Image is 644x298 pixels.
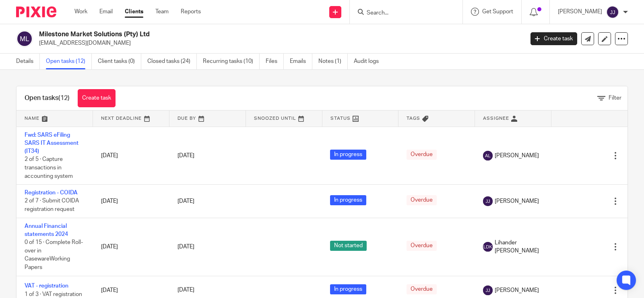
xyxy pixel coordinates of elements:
span: In progress [330,195,366,205]
a: Details [16,54,40,69]
span: Not started [330,241,367,251]
a: Clients [125,8,143,16]
p: [PERSON_NAME] [558,8,602,16]
a: Audit logs [354,54,385,69]
a: VAT - registration [25,283,68,289]
a: Annual Financial statements 2024 [25,223,68,237]
span: In progress [330,150,366,160]
span: Status [330,116,351,121]
a: Open tasks (12) [46,54,92,69]
span: 2 of 7 · Submit COIDA registration request [25,198,79,213]
img: svg%3E [483,196,493,206]
span: [DATE] [178,153,194,158]
a: Reports [181,8,201,16]
span: Overdue [407,284,437,294]
span: (12) [58,95,70,101]
a: Notes (1) [318,54,348,69]
a: Create task [78,89,116,107]
a: Work [74,8,87,16]
img: svg%3E [483,151,493,160]
span: Snoozed Until [254,116,296,121]
a: Recurring tasks (10) [203,54,260,69]
span: 1 of 3 · VAT registration [25,292,82,297]
span: 2 of 5 · Capture transactions in accounting system [25,157,73,179]
img: Pixie [16,6,56,17]
span: Tags [407,116,420,121]
span: [DATE] [178,244,194,250]
a: Team [155,8,169,16]
td: [DATE] [93,218,169,276]
a: Files [266,54,284,69]
span: Overdue [407,195,437,205]
img: svg%3E [16,30,33,47]
a: Create task [530,32,577,45]
span: 0 of 15 · Complete Roll-over in CasewareWorking Papers [25,240,83,271]
span: Filter [609,95,621,101]
span: [PERSON_NAME] [495,152,539,160]
td: [DATE] [93,185,169,218]
span: [DATE] [178,198,194,204]
span: [PERSON_NAME] [495,197,539,205]
img: svg%3E [483,242,493,252]
h1: Open tasks [25,94,70,102]
span: In progress [330,284,366,294]
a: Email [99,8,113,16]
input: Search [366,10,438,17]
a: Emails [290,54,312,69]
span: Overdue [407,241,437,251]
img: svg%3E [606,6,619,19]
h2: Milestone Market Solutions (Pty) Ltd [39,30,423,39]
a: Fwd: SARS eFiling SARS IT Assessment (IT34) [25,132,78,154]
span: Overdue [407,150,437,160]
td: [DATE] [93,127,169,185]
span: [PERSON_NAME] [495,286,539,294]
a: Closed tasks (24) [147,54,197,69]
img: svg%3E [483,285,493,295]
span: Lihander [PERSON_NAME] [495,239,543,255]
p: [EMAIL_ADDRESS][DOMAIN_NAME] [39,39,518,47]
a: Registration - COIDA [25,190,78,196]
span: Get Support [482,9,513,15]
a: Client tasks (0) [98,54,141,69]
span: [DATE] [178,288,194,293]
